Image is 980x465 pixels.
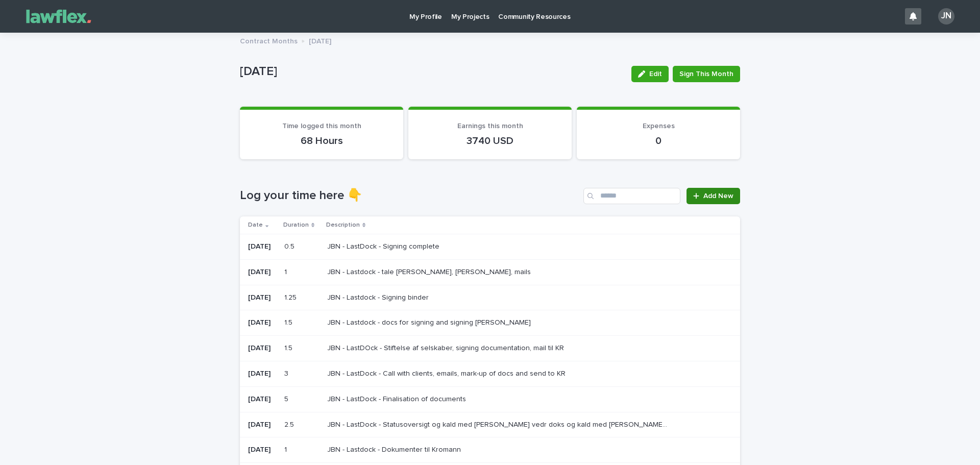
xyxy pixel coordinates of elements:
span: Earnings this month [457,123,523,130]
p: [DATE] [248,242,276,251]
tr: [DATE]2.52.5 JBN - LastDock - Statusoversigt og kald med [PERSON_NAME] vedr doks og kald med [PER... [240,412,740,437]
tr: [DATE]11 JBN - Lastdock - tale [PERSON_NAME], [PERSON_NAME], mailsJBN - Lastdock - tale [PERSON_N... [240,259,740,285]
p: [DATE] [248,446,276,454]
a: Add New [687,188,740,204]
span: Time logged this month [282,123,361,130]
p: [DATE] [248,395,276,404]
span: Sign This Month [679,69,733,79]
span: Edit [649,70,662,78]
tr: [DATE]11 JBN - Lastdock - Dokumenter til KromannJBN - Lastdock - Dokumenter til Kromann [240,437,740,463]
img: Gnvw4qrBSHOAfo8VMhG6 [20,6,97,27]
p: 0 [589,135,728,147]
tr: [DATE]55 JBN - LastDock - Finalisation of documentsJBN - LastDock - Finalisation of documents [240,386,740,412]
p: JBN - Lastdock - Signing binder [327,291,431,302]
p: [DATE] [248,344,276,353]
button: Edit [631,66,669,82]
tr: [DATE]1.51.5 JBN - LastDOck - Stiftelse af selskaber, signing documentation, mail til KRJBN - Las... [240,336,740,361]
p: 3740 USD [421,135,559,147]
p: 1 [284,444,289,454]
button: Sign This Month [673,66,740,82]
div: JN [938,8,954,25]
p: JBN - LastDock - Signing complete [327,240,442,251]
p: 5 [284,393,290,404]
p: 1.25 [284,291,299,302]
span: Expenses [643,123,675,130]
tr: [DATE]0.50.5 JBN - LastDock - Signing completeJBN - LastDock - Signing complete [240,234,740,259]
p: 1.5 [284,316,295,327]
p: [DATE] [248,268,276,277]
p: JBN - Lastdock - tale [PERSON_NAME], [PERSON_NAME], mails [327,266,533,277]
p: JBN - Lastdock - docs for signing and signing [PERSON_NAME] [327,316,533,327]
p: [DATE] [248,319,276,327]
p: Date [248,219,263,231]
p: JBN - Lastdock - Dokumenter til Kromann [327,444,463,454]
input: Search [583,188,680,204]
p: 3 [284,368,290,378]
tr: [DATE]1.51.5 JBN - Lastdock - docs for signing and signing [PERSON_NAME]JBN - Lastdock - docs for... [240,310,740,336]
p: JBN - LastDock - Statusoversigt og kald med [PERSON_NAME] vedr doks og kald med [PERSON_NAME] sen... [327,419,670,429]
p: JBN - LastDock - Finalisation of documents [327,393,468,404]
p: [DATE] [248,370,276,378]
p: [DATE] [248,421,276,429]
p: [DATE] [309,35,331,46]
span: Add New [703,192,733,200]
p: 1 [284,266,289,277]
p: Contract Months [240,35,298,46]
p: [DATE] [248,293,276,302]
p: JBN - LastDOck - Stiftelse af selskaber, signing documentation, mail til KR [327,342,566,353]
p: [DATE] [240,64,623,79]
p: 0.5 [284,240,297,251]
p: Description [326,219,360,231]
p: Duration [283,219,309,231]
p: JBN - LastDock - Call with clients, emails, mark-up of docs and send to KR [327,368,568,378]
p: 1.5 [284,342,295,353]
tr: [DATE]1.251.25 JBN - Lastdock - Signing binderJBN - Lastdock - Signing binder [240,285,740,310]
tr: [DATE]33 JBN - LastDock - Call with clients, emails, mark-up of docs and send to KRJBN - LastDock... [240,361,740,386]
h1: Log your time here 👇 [240,188,579,203]
p: 68 Hours [252,135,391,147]
p: 2.5 [284,419,296,429]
